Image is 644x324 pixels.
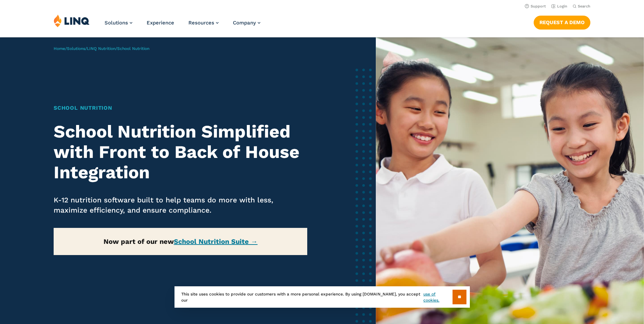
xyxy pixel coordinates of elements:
[54,195,307,215] p: K-12 nutrition software built to help teams do more with less, maximize efficiency, and ensure co...
[423,291,452,303] a: use of cookies.
[105,20,128,26] span: Solutions
[54,14,90,27] img: LINQ | K‑12 Software
[147,20,174,26] a: Experience
[67,46,85,51] a: Solutions
[174,237,258,246] a: School Nutrition Suite →
[578,4,590,8] span: Search
[534,16,590,29] a: Request a Demo
[174,286,470,308] div: This site uses cookies to provide our customers with a more personal experience. By using [DOMAIN...
[54,46,65,51] a: Home
[54,104,307,112] h1: School Nutrition
[233,20,260,26] a: Company
[54,122,307,182] h2: School Nutrition Simplified with Front to Back of House Integration
[233,20,256,26] span: Company
[117,46,149,51] span: School Nutrition
[551,4,567,8] a: Login
[105,14,260,37] nav: Primary Navigation
[534,14,590,29] nav: Button Navigation
[525,4,546,8] a: Support
[188,20,219,26] a: Resources
[573,4,590,9] button: Open Search Bar
[188,20,214,26] span: Resources
[87,46,115,51] a: LINQ Nutrition
[105,20,132,26] a: Solutions
[54,46,149,51] span: / / /
[104,237,258,246] strong: Now part of our new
